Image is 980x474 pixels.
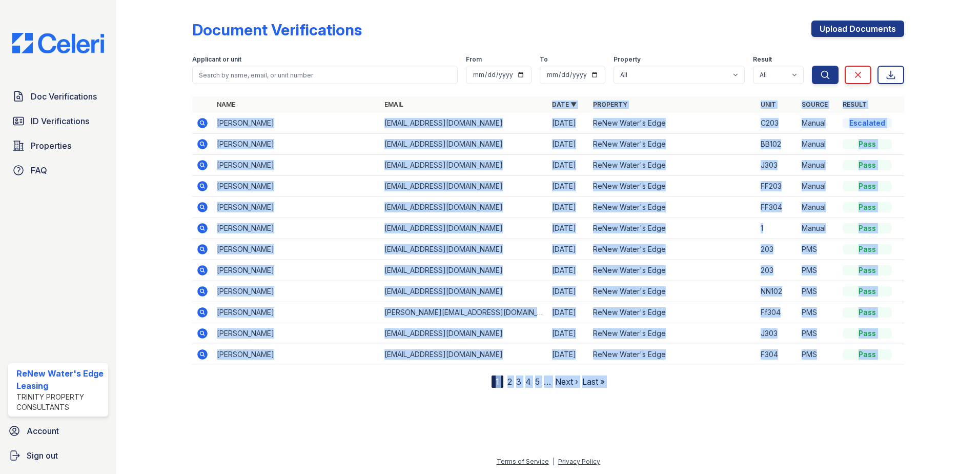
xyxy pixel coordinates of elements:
td: 203 [757,260,798,281]
td: [DATE] [548,302,589,323]
span: ID Verifications [31,115,89,127]
td: [EMAIL_ADDRESS][DOMAIN_NAME] [380,281,548,302]
td: [DATE] [548,323,589,344]
td: ReNew Water's Edge [589,134,757,155]
td: [EMAIL_ADDRESS][DOMAIN_NAME] [380,239,548,260]
a: ID Verifications [8,111,108,131]
td: Ff304 [757,302,798,323]
td: Manual [798,113,839,134]
td: ReNew Water's Edge [589,197,757,218]
td: J303 [757,155,798,176]
label: Property [614,55,641,64]
td: ReNew Water's Edge [589,155,757,176]
td: ReNew Water's Edge [589,281,757,302]
span: Sign out [27,449,58,462]
td: NN102 [757,281,798,302]
a: Name [217,101,235,108]
td: [PERSON_NAME] [213,344,380,365]
div: ReNew Water's Edge Leasing [16,367,104,392]
a: Account [4,421,112,441]
td: ReNew Water's Edge [589,323,757,344]
a: 2 [507,377,512,387]
label: From [466,55,482,64]
td: [EMAIL_ADDRESS][DOMAIN_NAME] [380,218,548,239]
td: ReNew Water's Edge [589,260,757,281]
td: [EMAIL_ADDRESS][DOMAIN_NAME] [380,134,548,155]
span: Account [27,425,59,437]
td: [DATE] [548,239,589,260]
label: Result [753,55,772,64]
td: [PERSON_NAME][EMAIL_ADDRESS][DOMAIN_NAME] [380,302,548,323]
div: Pass [843,307,892,318]
td: ReNew Water's Edge [589,218,757,239]
td: 203 [757,239,798,260]
td: [DATE] [548,281,589,302]
a: 4 [525,377,531,387]
a: FAQ [8,160,108,181]
td: PMS [798,260,839,281]
td: BB102 [757,134,798,155]
td: [PERSON_NAME] [213,176,380,197]
td: [EMAIL_ADDRESS][DOMAIN_NAME] [380,113,548,134]
td: [EMAIL_ADDRESS][DOMAIN_NAME] [380,197,548,218]
img: CE_Logo_Blue-a8612792a0a2168367f1c8372b55b34899dd931a85d93a1a3d3e32e68fde9ad4.png [4,33,112,53]
a: Result [843,101,867,108]
td: PMS [798,281,839,302]
td: Manual [798,218,839,239]
div: 1 [492,376,503,388]
td: [DATE] [548,260,589,281]
td: PMS [798,344,839,365]
td: Manual [798,197,839,218]
a: Next › [555,377,578,387]
span: Properties [31,140,71,152]
td: J303 [757,323,798,344]
td: PMS [798,302,839,323]
td: [EMAIL_ADDRESS][DOMAIN_NAME] [380,344,548,365]
td: FF203 [757,176,798,197]
a: Unit [761,101,776,108]
td: [DATE] [548,344,589,365]
td: [PERSON_NAME] [213,113,380,134]
td: ReNew Water's Edge [589,344,757,365]
td: [PERSON_NAME] [213,197,380,218]
span: FAQ [31,164,47,176]
td: [DATE] [548,197,589,218]
td: ReNew Water's Edge [589,113,757,134]
a: 5 [535,377,540,387]
td: PMS [798,239,839,260]
a: Email [384,101,403,108]
a: Properties [8,135,108,156]
td: [PERSON_NAME] [213,134,380,155]
td: Manual [798,155,839,176]
div: Pass [843,265,892,275]
div: Escalated [843,118,892,128]
td: [PERSON_NAME] [213,281,380,302]
td: Manual [798,176,839,197]
a: Privacy Policy [558,458,600,465]
td: [DATE] [548,218,589,239]
div: Pass [843,328,892,339]
td: [PERSON_NAME] [213,302,380,323]
a: Sign out [4,445,112,466]
a: 3 [516,377,521,387]
td: ReNew Water's Edge [589,302,757,323]
td: ReNew Water's Edge [589,176,757,197]
a: Date ▼ [552,101,577,108]
a: Upload Documents [811,21,904,37]
label: To [540,55,548,64]
td: C203 [757,113,798,134]
label: Applicant or unit [192,55,241,64]
td: F304 [757,344,798,365]
div: Pass [843,139,892,149]
div: Pass [843,181,892,191]
div: Pass [843,160,892,170]
td: [PERSON_NAME] [213,155,380,176]
td: FF304 [757,197,798,218]
a: Terms of Service [497,458,549,465]
div: Trinity Property Consultants [16,392,104,412]
div: Pass [843,223,892,233]
td: [PERSON_NAME] [213,260,380,281]
td: [DATE] [548,176,589,197]
a: Source [802,101,828,108]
